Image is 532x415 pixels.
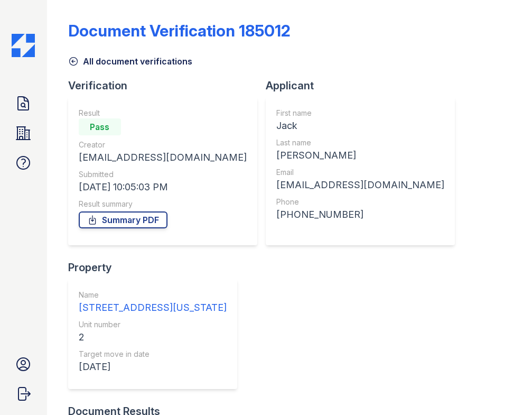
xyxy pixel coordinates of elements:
[79,211,167,228] a: Summary PDF
[276,207,444,222] div: [PHONE_NUMBER]
[276,108,444,118] div: First name
[79,140,247,150] div: Creator
[488,373,521,404] iframe: chat widget
[276,118,444,133] div: Jack
[79,180,247,195] div: [DATE] 10:05:03 PM
[79,108,247,118] div: Result
[68,260,246,275] div: Property
[68,78,266,93] div: Verification
[276,167,444,178] div: Email
[79,359,227,374] div: [DATE]
[276,178,444,192] div: [EMAIL_ADDRESS][DOMAIN_NAME]
[79,349,227,359] div: Target move in date
[68,21,291,40] div: Document Verification 185012
[276,197,444,207] div: Phone
[79,199,247,209] div: Result summary
[79,300,227,315] div: [STREET_ADDRESS][US_STATE]
[12,34,35,57] img: CE_Icon_Blue-c292c112584629df590d857e76928e9f676e5b41ef8f769ba2f05ee15b207248.png
[276,137,444,148] div: Last name
[79,290,227,300] div: Name
[266,78,463,93] div: Applicant
[276,148,444,163] div: [PERSON_NAME]
[79,118,121,135] div: Pass
[79,330,227,345] div: 2
[79,169,247,180] div: Submitted
[79,290,227,315] a: Name [STREET_ADDRESS][US_STATE]
[79,150,247,165] div: [EMAIL_ADDRESS][DOMAIN_NAME]
[79,319,227,330] div: Unit number
[68,55,192,68] a: All document verifications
